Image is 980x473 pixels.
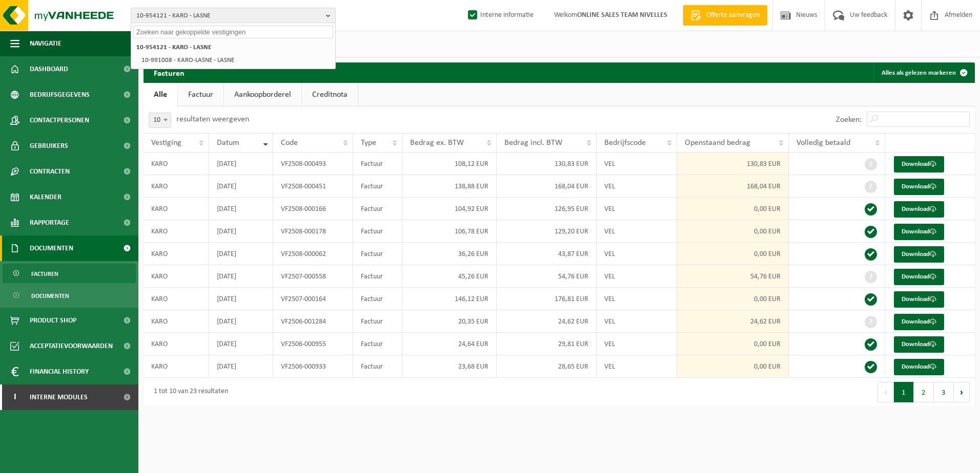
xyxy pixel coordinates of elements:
td: VF2507-000164 [273,288,353,310]
td: [DATE] [209,288,273,310]
a: Download [894,201,944,218]
button: 10-954121 - KARO - LASNE [131,8,336,23]
td: 130,83 EUR [677,153,789,175]
td: Factuur [353,220,402,243]
span: Contracten [30,159,70,184]
td: 45,26 EUR [402,265,497,288]
td: 0,00 EUR [677,355,789,378]
h2: Facturen [144,62,195,82]
td: [DATE] [209,355,273,378]
td: [DATE] [209,153,273,175]
span: Bedrijfscode [604,139,646,147]
td: VEL [597,333,677,355]
td: VF2506-000955 [273,333,353,355]
td: 28,65 EUR [497,355,597,378]
button: 1 [894,382,914,402]
td: Factuur [353,198,402,220]
td: 24,62 EUR [497,310,597,333]
td: 126,95 EUR [497,198,597,220]
td: [DATE] [209,198,273,220]
td: [DATE] [209,175,273,198]
td: 0,00 EUR [677,243,789,265]
td: 168,04 EUR [677,175,789,198]
span: Dashboard [30,56,68,82]
strong: 10-954121 - KARO - LASNE [136,44,211,51]
td: VF2508-000451 [273,175,353,198]
td: 0,00 EUR [677,220,789,243]
a: Download [894,314,944,330]
td: Factuur [353,310,402,333]
a: Download [894,336,944,353]
td: [DATE] [209,310,273,333]
button: 3 [934,382,954,402]
td: 24,62 EUR [677,310,789,333]
td: 24,64 EUR [402,333,497,355]
td: 54,76 EUR [677,265,789,288]
td: KARO [144,153,209,175]
td: Factuur [353,243,402,265]
span: 10-954121 - KARO - LASNE [136,8,322,24]
label: Zoeken: [836,116,862,124]
span: Volledig betaald [797,139,850,147]
span: Bedrag ex. BTW [410,139,464,147]
td: Factuur [353,333,402,355]
td: Factuur [353,288,402,310]
td: KARO [144,265,209,288]
span: Openstaand bedrag [685,139,750,147]
td: VEL [597,198,677,220]
td: VEL [597,288,677,310]
button: Alles als gelezen markeren [873,62,974,83]
span: Acceptatievoorwaarden [30,333,113,359]
td: 36,26 EUR [402,243,497,265]
span: Datum [217,139,239,147]
td: Factuur [353,175,402,198]
td: 130,83 EUR [497,153,597,175]
td: 104,92 EUR [402,198,497,220]
td: [DATE] [209,333,273,355]
label: resultaten weergeven [176,115,249,123]
td: 20,35 EUR [402,310,497,333]
td: 106,78 EUR [402,220,497,243]
span: Type [361,139,376,147]
td: VF2508-000493 [273,153,353,175]
td: 29,81 EUR [497,333,597,355]
td: VEL [597,355,677,378]
li: 10-991008 - KARO-LASNE - LASNE [138,54,333,67]
td: KARO [144,220,209,243]
span: Vestiging [151,139,181,147]
td: VEL [597,310,677,333]
a: Factuur [178,83,223,106]
button: 2 [914,382,934,402]
td: 168,04 EUR [497,175,597,198]
td: 0,00 EUR [677,198,789,220]
span: Contactpersonen [30,107,89,133]
td: KARO [144,198,209,220]
td: VEL [597,243,677,265]
td: KARO [144,288,209,310]
span: Documenten [30,235,73,261]
td: VEL [597,175,677,198]
td: [DATE] [209,265,273,288]
td: 23,68 EUR [402,355,497,378]
a: Download [894,291,944,308]
td: KARO [144,243,209,265]
td: Factuur [353,153,402,175]
td: KARO [144,355,209,378]
a: Offerte aanvragen [683,5,767,26]
a: Download [894,246,944,263]
td: VF2508-000166 [273,198,353,220]
td: KARO [144,175,209,198]
td: 54,76 EUR [497,265,597,288]
span: Bedrag incl. BTW [504,139,562,147]
a: Aankoopborderel [224,83,301,106]
div: 1 tot 10 van 23 resultaten [149,383,228,401]
span: Financial History [30,359,89,384]
span: Documenten [31,286,69,306]
span: Facturen [31,264,58,284]
td: VF2508-000062 [273,243,353,265]
span: Interne modules [30,384,88,410]
strong: ONLINE SALES TEAM NIVELLES [577,11,667,19]
label: Interne informatie [466,8,534,23]
a: Alle [144,83,177,106]
a: Download [894,156,944,173]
